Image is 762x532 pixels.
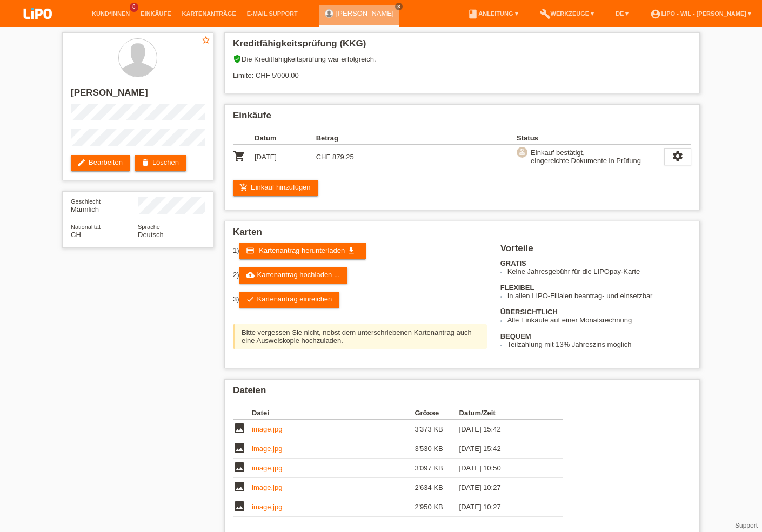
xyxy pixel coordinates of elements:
i: account_circle [650,9,661,19]
a: add_shopping_cartEinkauf hinzufügen [233,180,318,196]
i: settings [672,150,684,162]
li: Teilzahlung mit 13% Jahreszins möglich [507,340,691,348]
a: LIPO pay [11,22,65,30]
li: Alle Einkäufe auf einer Monatsrechnung [507,316,691,324]
td: [DATE] 15:42 [459,420,548,439]
a: deleteLöschen [135,155,186,171]
i: star_border [201,35,211,45]
li: Keine Jahresgebühr für die LIPOpay-Karte [507,267,691,275]
a: Einkäufe [135,10,176,17]
a: editBearbeiten [71,155,130,171]
div: Einkauf bestätigt, eingereichte Dokumente in Prüfung [527,147,641,166]
b: GRATIS [500,259,526,267]
td: [DATE] 10:50 [459,459,548,478]
i: build [540,9,551,19]
h2: Kreditfähigkeitsprüfung (KKG) [233,38,691,55]
li: In allen LIPO-Filialen beantrag- und einsetzbar [507,292,691,300]
i: verified_user [233,55,242,63]
i: image [233,461,246,474]
span: Schweiz [71,231,81,239]
a: star_border [201,35,211,46]
a: Kartenanträge [177,10,242,17]
a: cloud_uploadKartenantrag hochladen ... [239,267,347,284]
i: delete [141,158,150,167]
td: 3'373 KB [415,420,459,439]
i: check [246,295,255,304]
a: bookAnleitung ▾ [462,10,523,17]
i: add_shopping_cart [239,183,248,192]
i: image [233,480,246,493]
a: image.jpg [252,483,282,491]
th: Grösse [415,407,459,420]
div: 2) [233,267,487,284]
th: Betrag [316,132,378,145]
a: buildWerkzeuge ▾ [534,10,600,17]
a: DE ▾ [610,10,634,17]
td: [DATE] 10:27 [459,497,548,517]
h2: Karten [233,227,691,243]
td: 2'950 KB [415,497,459,517]
h2: Einkäufe [233,110,691,126]
i: image [233,500,246,513]
td: 3'530 KB [415,439,459,459]
h2: Vorteile [500,243,691,259]
i: get_app [347,246,356,255]
th: Datum [255,132,316,145]
div: 1) [233,243,487,259]
i: POSP00026624 [233,150,246,163]
a: image.jpg [252,464,282,472]
th: Datum/Zeit [459,407,548,420]
b: FLEXIBEL [500,284,534,292]
td: [DATE] 10:27 [459,478,548,497]
span: 8 [130,3,138,12]
a: E-Mail Support [242,10,303,17]
th: Status [517,132,664,145]
div: Bitte vergessen Sie nicht, nebst dem unterschriebenen Kartenantrag auch eine Ausweiskopie hochzul... [233,324,487,349]
i: edit [77,158,86,167]
a: account_circleLIPO - Wil - [PERSON_NAME] ▾ [645,10,757,17]
i: image [233,422,246,435]
a: image.jpg [252,445,282,453]
i: cloud_upload [246,271,255,279]
div: 3) [233,292,487,308]
td: 2'634 KB [415,478,459,497]
td: [DATE] 15:42 [459,439,548,459]
i: close [396,4,402,9]
a: Kund*innen [86,10,135,17]
td: [DATE] [255,145,316,169]
b: BEQUEM [500,332,531,340]
a: image.jpg [252,503,282,511]
div: Die Kreditfähigkeitsprüfung war erfolgreich. Limite: CHF 5'000.00 [233,55,691,87]
a: Support [735,522,758,529]
td: CHF 879.25 [316,145,378,169]
i: credit_card [246,246,255,255]
a: [PERSON_NAME] [336,9,394,17]
a: image.jpg [252,425,282,433]
div: Männlich [71,197,138,213]
a: close [395,3,403,10]
a: credit_card Kartenantrag herunterladen get_app [239,243,366,259]
th: Datei [252,407,415,420]
span: Geschlecht [71,198,101,205]
i: book [467,9,478,19]
h2: [PERSON_NAME] [71,87,205,104]
b: ÜBERSICHTLICH [500,308,558,316]
a: checkKartenantrag einreichen [239,292,340,308]
i: image [233,441,246,454]
td: 3'097 KB [415,459,459,478]
span: Kartenantrag herunterladen [259,246,345,254]
span: Sprache [138,224,160,230]
span: Nationalität [71,224,101,230]
h2: Dateien [233,385,691,401]
i: approval [518,148,526,156]
span: Deutsch [138,231,164,239]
